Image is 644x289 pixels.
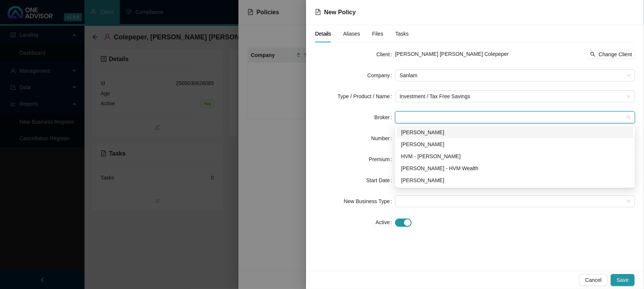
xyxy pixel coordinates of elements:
span: Sanlam [400,70,630,81]
label: Broker [374,111,395,123]
div: Bronwyn Desplace - HVM Wealth [397,162,633,174]
button: Save [611,274,635,286]
div: Wesley Bowman [397,126,633,138]
div: [PERSON_NAME] [401,176,629,184]
span: Cancel [585,276,602,284]
span: Tasks [395,31,409,36]
button: Change Client [587,50,635,59]
span: file-text [315,9,321,15]
span: New Policy [324,9,356,15]
span: Save [617,276,629,284]
label: Start Date [366,174,395,186]
span: Change Client [599,50,632,58]
div: HVM - [PERSON_NAME] [401,152,629,160]
label: Type / Product / Name [338,90,395,102]
span: search [590,52,596,57]
div: [PERSON_NAME] - HVM Wealth [401,164,629,172]
label: Client [376,48,395,60]
div: [PERSON_NAME] [401,128,629,136]
label: Company [367,69,395,81]
button: Cancel [579,274,608,286]
div: HVM - Wesley Bowman [397,150,633,162]
div: Bronwyn Desplace [397,138,633,150]
span: [PERSON_NAME] [PERSON_NAME] Colepeper [395,51,509,57]
div: [PERSON_NAME] [401,140,629,148]
span: Aliases [343,31,360,36]
label: Active [376,216,395,228]
span: Investment / Tax Free Savings [400,91,630,102]
span: Files [372,31,383,36]
span: Details [315,31,331,36]
label: New Business Type [344,195,395,207]
label: Number [371,132,395,144]
label: Premium [369,153,395,165]
div: Carla Roodt [397,174,633,186]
